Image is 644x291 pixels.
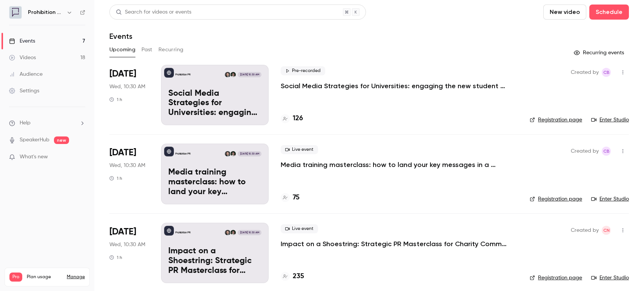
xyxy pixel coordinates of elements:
span: [DATE] [109,226,136,238]
div: Events [9,37,35,45]
span: Live event [281,224,318,233]
span: Created by [571,147,599,156]
a: Manage [67,274,85,280]
button: New video [543,5,586,20]
h4: 235 [293,271,304,282]
a: 126 [281,113,303,124]
div: Oct 8 Wed, 10:30 AM (Europe/London) [109,144,149,204]
img: Chris Norton [225,72,230,77]
h1: Events [109,32,132,41]
button: Recurring events [570,47,629,59]
h4: 126 [293,113,303,124]
img: Chris Norton [225,230,230,235]
a: 235 [281,271,304,282]
span: [DATE] [109,147,136,159]
a: 75 [281,193,300,203]
img: Will Ockenden [231,72,236,77]
a: Media training masterclass: how to land your key messages in a digital-first worldProhibition PRW... [161,144,269,204]
p: Prohibition PR [175,231,191,234]
span: [DATE] [109,68,136,80]
span: Plan usage [27,274,62,280]
div: 1 h [109,175,122,181]
button: Past [141,44,152,56]
span: [DATE] 10:30 AM [238,151,261,156]
p: Social Media Strategies for Universities: engaging the new student cohort [168,89,261,118]
span: Claire Beaumont [602,147,611,156]
img: Will Ockenden [231,151,236,156]
a: Enter Studio [591,195,629,203]
a: Social Media Strategies for Universities: engaging the new student cohortProhibition PRWill Ocken... [161,65,269,125]
img: Prohibition PR [9,6,22,18]
span: CB [603,147,610,156]
span: Claire Beaumont [602,68,611,77]
li: help-dropdown-opener [9,119,85,127]
a: Registration page [530,116,582,124]
a: SpeakerHub [20,136,49,144]
span: [DATE] 10:30 AM [238,72,261,77]
img: Will Ockenden [231,230,236,235]
span: Wed, 10:30 AM [109,83,145,90]
span: [DATE] 10:30 AM [238,230,261,235]
button: Upcoming [109,44,135,56]
div: Sep 24 Wed, 10:30 AM (Europe/London) [109,65,149,125]
span: Wed, 10:30 AM [109,241,145,248]
button: Schedule [589,5,629,20]
div: Settings [9,87,39,95]
img: Chris Norton [225,151,230,156]
span: CN [603,226,610,235]
p: Prohibition PR [175,73,191,77]
a: Registration page [530,195,582,203]
a: Impact on a Shoestring: Strategic PR Masterclass for Charity Comms Teams [281,239,507,248]
span: Chris Norton [602,226,611,235]
h4: 75 [293,193,300,203]
div: Videos [9,54,36,61]
span: Live event [281,145,318,154]
span: Pro [9,273,22,282]
p: Prohibition PR [175,152,191,156]
span: What's new [20,153,48,161]
a: Enter Studio [591,116,629,124]
div: Oct 15 Wed, 10:30 AM (Europe/London) [109,223,149,283]
span: Pre-recorded [281,66,325,75]
span: Created by [571,68,599,77]
span: Wed, 10:30 AM [109,162,145,169]
a: Social Media Strategies for Universities: engaging the new student cohort [281,81,507,90]
h6: Prohibition PR [28,9,63,16]
p: Impact on a Shoestring: Strategic PR Masterclass for Charity Comms Teams [168,247,261,276]
div: 1 h [109,254,122,260]
div: 1 h [109,96,122,103]
span: Created by [571,226,599,235]
div: Search for videos or events [116,8,191,16]
a: Enter Studio [591,274,629,282]
a: Registration page [530,274,582,282]
div: Audience [9,70,43,78]
span: Help [20,119,31,127]
button: Recurring [158,44,184,56]
a: Media training masterclass: how to land your key messages in a digital-first world [281,160,507,169]
p: Media training masterclass: how to land your key messages in a digital-first world [168,168,261,197]
span: CB [603,68,610,77]
span: new [54,136,69,144]
a: Impact on a Shoestring: Strategic PR Masterclass for Charity Comms TeamsProhibition PRWill Ockend... [161,223,269,283]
